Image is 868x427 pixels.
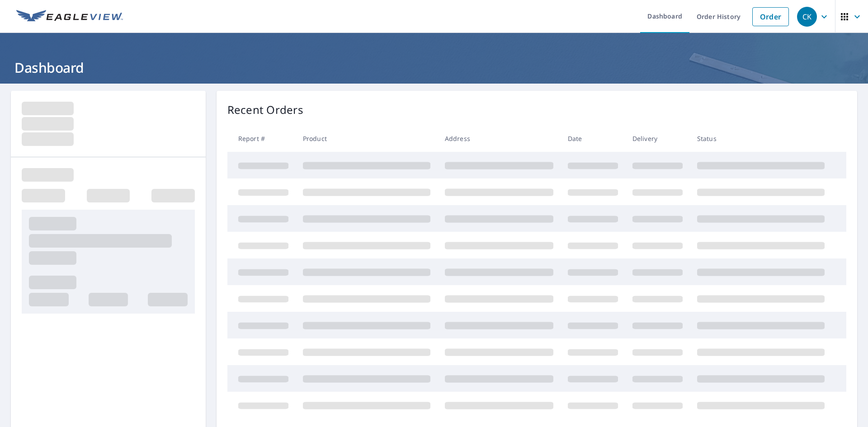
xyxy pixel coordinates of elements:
th: Product [296,125,438,152]
img: EV Logo [16,10,123,23]
div: CK [797,7,817,27]
th: Status [690,125,832,152]
p: Recent Orders [227,102,303,118]
th: Report # [227,125,296,152]
th: Address [438,125,561,152]
th: Delivery [625,125,690,152]
h1: Dashboard [11,58,857,77]
a: Order [752,7,789,26]
th: Date [561,125,625,152]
